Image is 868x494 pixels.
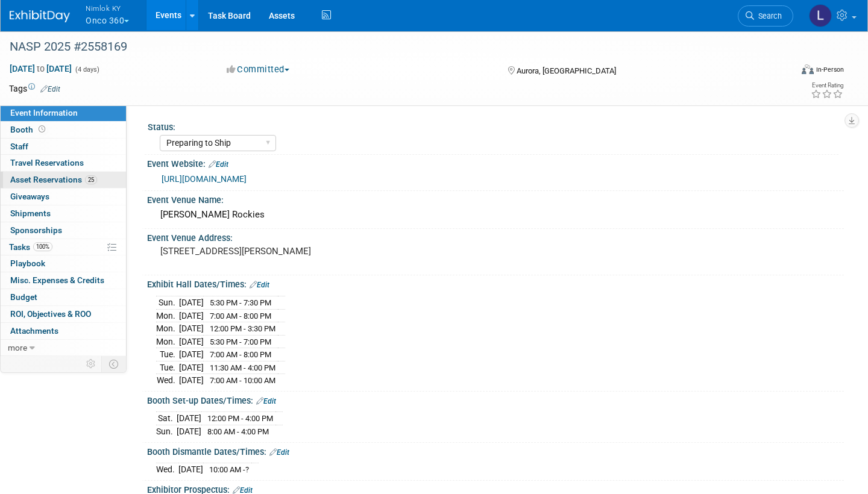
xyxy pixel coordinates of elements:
[177,425,201,437] td: [DATE]
[35,64,46,73] span: to
[269,448,289,457] a: Edit
[147,229,844,244] div: Event Venue Address:
[9,242,52,252] span: Tasks
[816,65,844,74] div: In-Person
[1,239,126,255] a: Tasks100%
[10,309,91,319] span: ROI, Objectives & ROO
[147,155,844,170] div: Event Website:
[179,348,204,361] td: [DATE]
[86,2,129,14] span: Nimlok KY
[179,335,204,348] td: [DATE]
[811,83,843,89] div: Event Rating
[147,443,844,458] div: Booth Dismantle Dates/Times:
[256,397,276,405] a: Edit
[156,463,178,476] td: Wed.
[9,63,72,74] span: [DATE] [DATE]
[160,246,424,257] pre: [STREET_ADDRESS][PERSON_NAME]
[738,5,793,27] a: Search
[8,343,27,352] span: more
[250,281,269,289] a: Edit
[10,225,62,235] span: Sponsorships
[207,414,273,423] span: 12:00 PM - 4:00 PM
[156,205,835,224] div: [PERSON_NAME] Rockies
[802,64,814,74] img: Format-Inperson.png
[210,350,271,359] span: 7:00 AM - 8:00 PM
[156,309,179,322] td: Mon.
[179,361,204,374] td: [DATE]
[10,292,37,302] span: Budget
[162,174,247,184] a: [URL][DOMAIN_NAME]
[1,222,126,239] a: Sponsorships
[1,189,126,205] a: Giveaways
[156,412,177,425] td: Sat.
[1,155,126,171] a: Travel Reservations
[210,311,271,320] span: 7:00 AM - 8:00 PM
[210,298,271,307] span: 5:30 PM - 7:30 PM
[156,322,179,336] td: Mon.
[1,255,126,272] a: Playbook
[1,272,126,289] a: Misc. Expenses & Credits
[1,139,126,155] a: Staff
[156,374,179,387] td: Wed.
[10,108,78,117] span: Event Information
[102,356,127,372] td: Toggle Event Tabs
[177,412,201,425] td: [DATE]
[10,158,84,167] span: Travel Reservations
[33,242,52,251] span: 100%
[1,340,126,356] a: more
[36,125,48,134] span: Booth not reserved yet
[10,258,45,268] span: Playbook
[9,83,60,95] td: Tags
[222,63,294,76] button: Committed
[147,275,844,291] div: Exhibit Hall Dates/Times:
[148,118,838,133] div: Status:
[10,125,48,134] span: Booth
[210,363,275,372] span: 11:30 AM - 4:00 PM
[156,335,179,348] td: Mon.
[178,463,203,476] td: [DATE]
[40,85,60,93] a: Edit
[1,172,126,188] a: Asset Reservations25
[10,275,104,285] span: Misc. Expenses & Credits
[10,326,58,336] span: Attachments
[10,10,70,22] img: ExhibitDay
[1,205,126,222] a: Shipments
[156,361,179,374] td: Tue.
[81,356,102,372] td: Personalize Event Tab Strip
[207,427,269,436] span: 8:00 AM - 4:00 PM
[10,192,49,201] span: Giveaways
[10,175,97,184] span: Asset Reservations
[210,376,275,385] span: 7:00 AM - 10:00 AM
[809,4,832,27] img: Luc Schaefer
[5,36,773,58] div: NASP 2025 #2558169
[147,392,844,407] div: Booth Set-up Dates/Times:
[1,323,126,339] a: Attachments
[1,105,126,121] a: Event Information
[209,465,249,474] span: 10:00 AM -
[156,296,179,309] td: Sun.
[179,374,204,387] td: [DATE]
[1,289,126,305] a: Budget
[1,306,126,322] a: ROI, Objectives & ROO
[156,425,177,437] td: Sun.
[179,322,204,336] td: [DATE]
[147,191,844,206] div: Event Venue Name:
[74,66,99,73] span: (4 days)
[517,66,616,75] span: Aurora, [GEOGRAPHIC_DATA]
[156,348,179,361] td: Tue.
[179,296,204,309] td: [DATE]
[754,11,782,20] span: Search
[720,63,844,81] div: Event Format
[10,208,51,218] span: Shipments
[10,142,28,151] span: Staff
[179,309,204,322] td: [DATE]
[210,337,271,346] span: 5:30 PM - 7:00 PM
[210,324,275,333] span: 12:00 PM - 3:30 PM
[85,175,97,184] span: 25
[1,122,126,138] a: Booth
[245,465,249,474] span: ?
[209,160,228,169] a: Edit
